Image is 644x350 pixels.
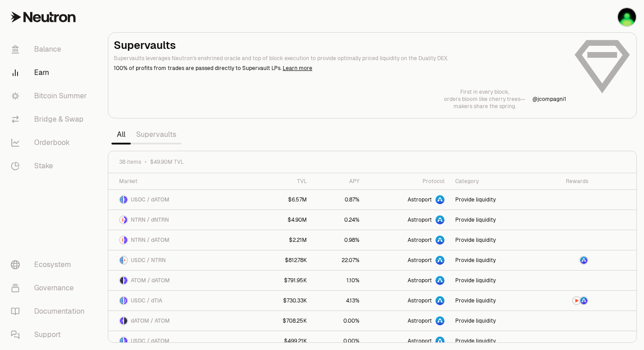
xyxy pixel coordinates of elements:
[258,178,307,185] div: TVL
[318,178,360,185] div: APY
[365,250,450,270] a: Astroport
[108,311,252,331] a: dATOM LogoATOM LogodATOM / ATOM
[4,38,97,61] a: Balance
[444,103,525,110] p: makers share the spring.
[580,257,587,264] img: ASTRO Logo
[444,88,525,110] a: First in every block,orders bloom like cherry trees—makers share the spring.
[537,250,594,270] a: ASTRO Logo
[450,190,537,210] a: Provide liquidity
[4,276,97,300] a: Governance
[108,291,252,311] a: USDC LogodTIA LogoUSDC / dTIA
[119,158,141,166] span: 38 items
[131,257,166,264] span: USDC / NTRN
[450,291,537,311] a: Provide liquidity
[114,54,566,62] p: Supervaults leverages Neutron's enshrined oracle and top of block execution to provide optimally ...
[4,131,97,154] a: Orderbook
[252,250,312,270] a: $812.78K
[365,271,450,290] a: Astroport
[444,96,525,103] p: orders bloom like cherry trees—
[312,311,365,331] a: 0.00%
[444,88,525,96] p: First in every block,
[120,337,123,345] img: USDC Logo
[124,196,127,203] img: dATOM Logo
[108,271,252,290] a: ATOM LogodATOM LogoATOM / dATOM
[4,300,97,323] a: Documentation
[312,250,365,270] a: 22.07%
[312,230,365,250] a: 0.98%
[537,291,594,311] a: NTRN LogoASTRO Logo
[131,236,169,244] span: NTRN / dATOM
[283,65,312,72] a: Learn more
[131,297,162,304] span: USDC / dTIA
[312,291,365,311] a: 4.13%
[450,271,537,290] a: Provide liquidity
[131,277,170,284] span: ATOM / dATOM
[542,178,588,185] div: Rewards
[312,271,365,290] a: 1.10%
[252,210,312,230] a: $4.90M
[408,297,432,304] span: Astroport
[124,236,127,244] img: dATOM Logo
[114,38,566,52] h2: Supervaults
[618,8,636,26] img: ledger
[119,178,247,185] div: Market
[108,250,252,270] a: USDC LogoNTRN LogoUSDC / NTRN
[120,236,123,244] img: NTRN Logo
[252,271,312,290] a: $791.95K
[312,190,365,210] a: 0.87%
[4,84,97,108] a: Bitcoin Summer
[408,317,432,324] span: Astroport
[120,297,123,304] img: USDC Logo
[450,250,537,270] a: Provide liquidity
[111,126,131,144] a: All
[120,317,123,324] img: dATOM Logo
[450,230,537,250] a: Provide liquidity
[150,158,184,166] span: $49.90M TVL
[533,96,566,103] p: @ jcompagni1
[124,216,127,223] img: dNTRN Logo
[124,277,127,284] img: dATOM Logo
[252,230,312,250] a: $2.21M
[131,126,182,144] a: Supervaults
[4,253,97,276] a: Ecosystem
[450,210,537,230] a: Provide liquidity
[124,257,127,264] img: NTRN Logo
[408,196,432,203] span: Astroport
[252,311,312,331] a: $708.25K
[365,190,450,210] a: Astroport
[408,337,432,345] span: Astroport
[365,291,450,311] a: Astroport
[408,277,432,284] span: Astroport
[124,337,127,345] img: dATOM Logo
[4,323,97,346] a: Support
[4,61,97,84] a: Earn
[408,216,432,223] span: Astroport
[252,291,312,311] a: $730.33K
[573,297,580,304] img: NTRN Logo
[131,317,170,324] span: dATOM / ATOM
[4,154,97,178] a: Stake
[365,311,450,331] a: Astroport
[114,64,566,72] p: 100% of profits from trades are passed directly to Supervault LPs.
[450,311,537,331] a: Provide liquidity
[455,178,532,185] div: Category
[108,230,252,250] a: NTRN LogodATOM LogoNTRN / dATOM
[124,317,127,324] img: ATOM Logo
[408,257,432,264] span: Astroport
[131,337,169,345] span: USDC / dATOM
[312,210,365,230] a: 0.24%
[120,216,123,223] img: NTRN Logo
[4,108,97,131] a: Bridge & Swap
[108,190,252,210] a: USDC LogodATOM LogoUSDC / dATOM
[108,210,252,230] a: NTRN LogodNTRN LogoNTRN / dNTRN
[131,216,169,223] span: NTRN / dNTRN
[533,96,566,103] a: @jcompagni1
[370,178,444,185] div: Protocol
[120,257,123,264] img: USDC Logo
[120,277,123,284] img: ATOM Logo
[365,210,450,230] a: Astroport
[131,196,169,203] span: USDC / dATOM
[124,297,127,304] img: dTIA Logo
[252,190,312,210] a: $6.57M
[365,230,450,250] a: Astroport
